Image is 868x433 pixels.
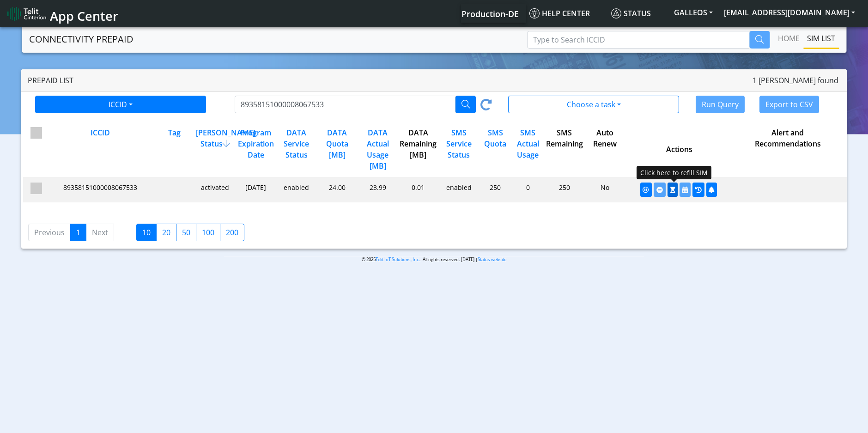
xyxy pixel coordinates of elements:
[437,183,478,197] div: enabled
[774,29,803,48] a: Home
[733,127,841,171] div: Alert and Recommendations
[235,183,275,197] div: [DATE]
[759,96,819,113] button: Export to CSV
[153,127,194,171] div: Tag
[611,8,651,18] span: Status
[696,96,745,113] button: Run Query
[584,127,625,171] div: Auto Renew
[29,30,134,49] a: CONNECTIVITY PREPAID
[461,8,519,19] span: Production-DE
[176,224,196,241] label: 50
[478,127,510,171] div: SMS Quota
[35,96,206,113] button: ICCID
[803,29,839,48] a: SIM LIST
[529,8,540,18] img: knowledge.svg
[316,127,357,171] div: DATA Quota [MB]
[28,75,73,85] span: Prepaid List
[637,166,711,179] div: Click here to refill SIM
[316,183,357,197] div: 24.00
[63,183,137,192] span: 89358151000008067533
[478,256,506,262] a: Status website
[753,75,838,86] span: 1 [PERSON_NAME] found
[611,8,621,18] img: status.svg
[461,4,518,23] a: Your current platform instance
[508,96,679,113] button: Choose a task
[718,4,861,21] button: [EMAIL_ADDRESS][DOMAIN_NAME]
[275,183,316,197] div: enabled
[194,183,235,197] div: activated
[543,183,584,197] div: 250
[607,4,668,23] a: Status
[668,4,718,21] button: GALLEOS
[45,127,153,171] div: ICCID
[543,127,584,171] div: SMS Remaining
[196,224,220,241] label: 100
[625,127,733,171] div: Actions
[437,127,478,171] div: SMS Service Status
[235,96,455,113] input: Type to Search ICCID/Tag
[376,256,420,262] a: Telit IoT Solutions, Inc.
[527,31,749,49] input: Type to Search ICCID
[511,183,543,197] div: 0
[235,127,275,171] div: Program Expiration Date
[357,127,397,171] div: DATA Actual Usage [MB]
[156,224,176,241] label: 20
[7,6,46,21] img: logo-telit-cinterion-gw-new.png
[584,183,625,197] div: No
[357,183,397,197] div: 23.99
[194,127,235,171] div: [PERSON_NAME] Status
[397,183,437,197] div: 0.01
[70,224,86,241] a: 1
[136,224,157,241] label: 10
[529,8,590,18] span: Help center
[220,224,244,241] label: 200
[526,4,607,23] a: Help center
[224,256,644,263] p: © 2025 . All rights reserved. [DATE] |
[397,127,437,171] div: DATA Remaining [MB]
[511,127,543,171] div: SMS Actual Usage
[50,7,118,24] span: App Center
[478,183,510,197] div: 250
[275,127,316,171] div: DATA Service Status
[7,4,117,24] a: App Center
